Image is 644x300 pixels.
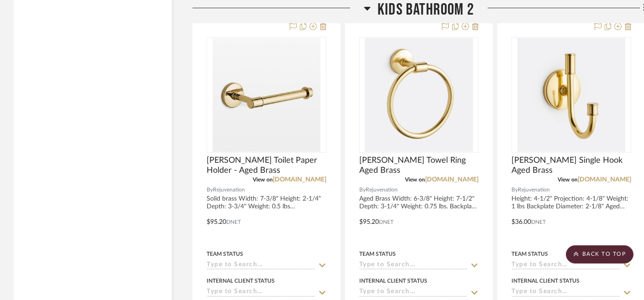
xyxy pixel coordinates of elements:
[359,186,366,194] span: By
[511,186,518,194] span: By
[405,177,425,182] span: View on
[360,37,479,152] div: 0
[511,277,580,285] div: Internal Client Status
[511,250,548,258] div: Team Status
[213,38,320,152] img: Ladd Toilet Paper Holder - Aged Brass
[511,261,620,270] input: Type to Search…
[207,261,315,270] input: Type to Search…
[253,177,273,182] span: View on
[207,277,275,285] div: Internal Client Status
[213,186,245,194] span: Rejuvenation
[207,37,326,152] div: 0
[365,38,473,152] img: Ladd Towel Ring Aged Brass
[511,155,631,176] span: [PERSON_NAME] Single Hook Aged Brass
[207,155,326,176] span: [PERSON_NAME] Toilet Paper Holder - Aged Brass
[207,250,243,258] div: Team Status
[518,186,550,194] span: Rejuvenation
[425,176,479,183] a: [DOMAIN_NAME]
[207,288,315,297] input: Type to Search…
[578,176,631,183] a: [DOMAIN_NAME]
[566,245,633,264] scroll-to-top-button: BACK TO TOP
[558,177,578,182] span: View on
[517,38,625,152] img: Ladd Single Hook Aged Brass
[366,186,398,194] span: Rejuvenation
[511,288,620,297] input: Type to Search…
[359,288,468,297] input: Type to Search…
[273,176,326,183] a: [DOMAIN_NAME]
[359,261,468,270] input: Type to Search…
[207,186,213,194] span: By
[359,155,479,176] span: [PERSON_NAME] Towel Ring Aged Brass
[359,250,396,258] div: Team Status
[359,277,427,285] div: Internal Client Status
